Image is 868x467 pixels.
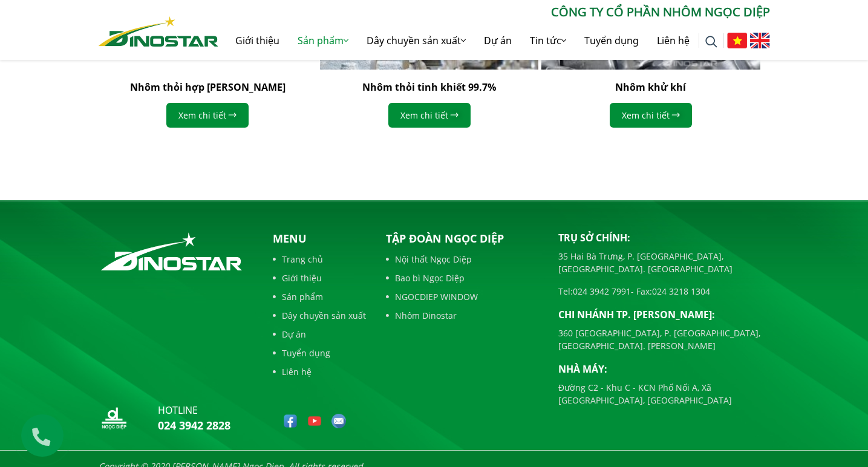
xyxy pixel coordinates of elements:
[99,16,218,47] img: Nhôm Dinostar
[357,21,475,60] a: Dây chuyền sản xuất
[273,230,366,247] p: Menu
[99,230,244,273] img: logo_footer
[750,33,770,48] img: English
[289,21,357,60] a: Sản phẩm
[558,381,770,407] p: Đường C2 - Khu C - KCN Phố Nối A, Xã [GEOGRAPHIC_DATA], [GEOGRAPHIC_DATA]
[558,327,770,352] p: 360 [GEOGRAPHIC_DATA], P. [GEOGRAPHIC_DATA], [GEOGRAPHIC_DATA]. [PERSON_NAME]
[615,80,686,94] a: Nhôm khử khí
[386,253,540,266] a: Nội thất Ngọc Diệp
[521,21,575,60] a: Tin tức
[273,328,366,341] a: Dự án
[158,403,230,417] p: hotline
[273,290,366,303] a: Sản phẩm
[558,307,770,322] p: Chi nhánh TP. [PERSON_NAME]:
[130,80,286,94] a: Nhôm thỏi hợp [PERSON_NAME]
[273,309,366,322] a: Dây chuyền sản xuất
[388,103,471,128] a: Xem chi tiết
[648,21,699,60] a: Liên hệ
[273,365,366,378] a: Liên hệ
[166,103,249,128] a: Xem chi tiết
[386,290,540,303] a: NGOCDIEP WINDOW
[273,347,366,359] a: Tuyển dụng
[475,21,521,60] a: Dự án
[610,103,692,128] a: Xem chi tiết
[573,286,631,297] a: 024 3942 7991
[273,253,366,266] a: Trang chủ
[226,21,289,60] a: Giới thiệu
[99,403,129,433] img: logo_nd_footer
[386,309,540,322] a: Nhôm Dinostar
[558,250,770,275] p: 35 Hai Bà Trưng, P. [GEOGRAPHIC_DATA], [GEOGRAPHIC_DATA]. [GEOGRAPHIC_DATA]
[575,21,648,60] a: Tuyển dụng
[558,230,770,245] p: Trụ sở chính:
[386,230,540,247] p: Tập đoàn Ngọc Diệp
[218,3,770,21] p: CÔNG TY CỔ PHẦN NHÔM NGỌC DIỆP
[727,33,747,48] img: Tiếng Việt
[273,272,366,284] a: Giới thiệu
[158,418,230,433] a: 024 3942 2828
[705,36,717,48] img: search
[558,362,770,376] p: Nhà máy:
[652,286,710,297] a: 024 3218 1304
[558,285,770,298] p: Tel: - Fax:
[386,272,540,284] a: Bao bì Ngọc Diệp
[362,80,496,94] a: Nhôm thỏi tinh khiết 99.7%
